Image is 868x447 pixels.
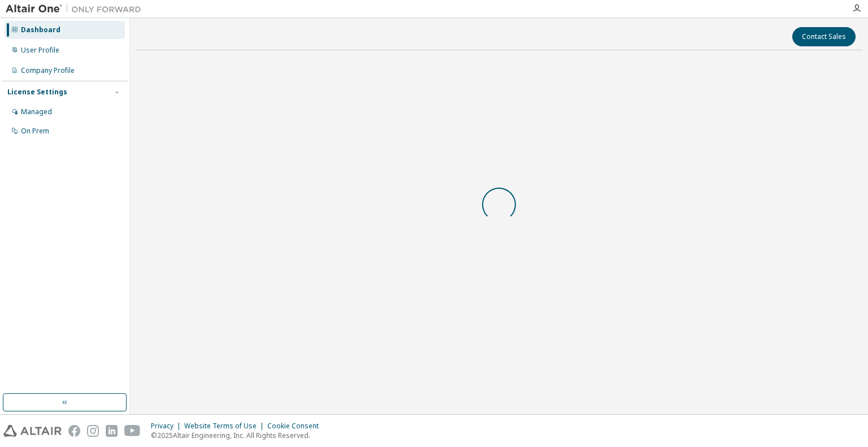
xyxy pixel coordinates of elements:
img: instagram.svg [87,425,99,437]
div: License Settings [7,88,67,97]
div: Company Profile [21,66,75,75]
img: linkedin.svg [106,425,118,437]
img: altair_logo.svg [3,425,62,437]
div: On Prem [21,127,49,136]
img: Altair One [6,3,147,15]
img: facebook.svg [68,425,80,437]
div: Managed [21,107,52,116]
div: User Profile [21,46,59,55]
p: © 2025 Altair Engineering, Inc. All Rights Reserved. [151,431,325,440]
div: Website Terms of Use [184,422,267,431]
div: Dashboard [21,25,60,34]
div: Cookie Consent [267,422,325,431]
button: Contact Sales [792,27,856,46]
img: youtube.svg [124,425,141,437]
div: Privacy [151,422,184,431]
